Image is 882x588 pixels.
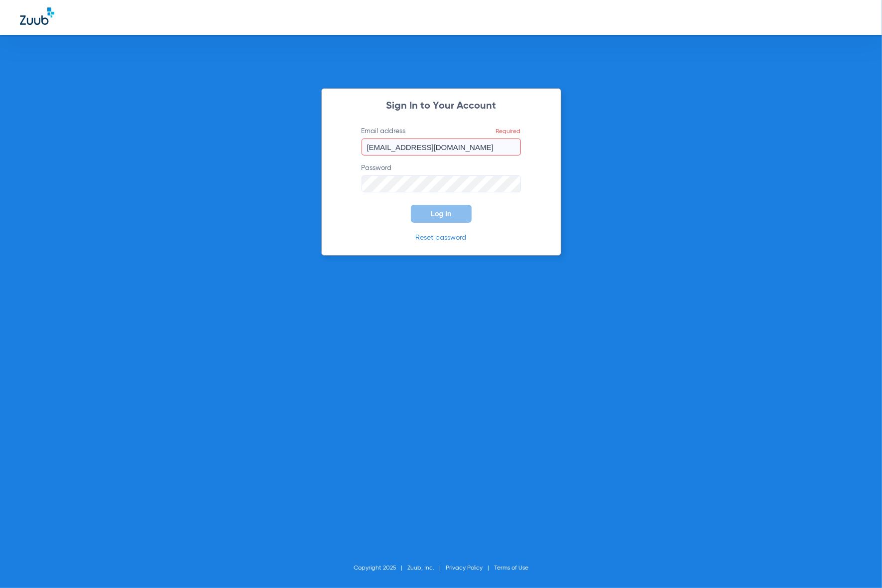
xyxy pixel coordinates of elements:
iframe: Chat Widget [832,540,882,588]
keeper-lock: Open Keeper Popup [504,141,516,153]
input: Email addressRequiredOpen Keeper Popup [362,139,521,155]
li: Copyright 2025 [354,563,407,573]
label: Email address [362,126,521,155]
li: Zuub, Inc. [407,563,446,573]
h2: Sign In to Your Account [347,101,536,111]
a: Terms of Use [494,565,528,571]
a: Privacy Policy [446,565,483,571]
img: Zuub Logo [20,7,54,25]
span: Required [496,129,521,135]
